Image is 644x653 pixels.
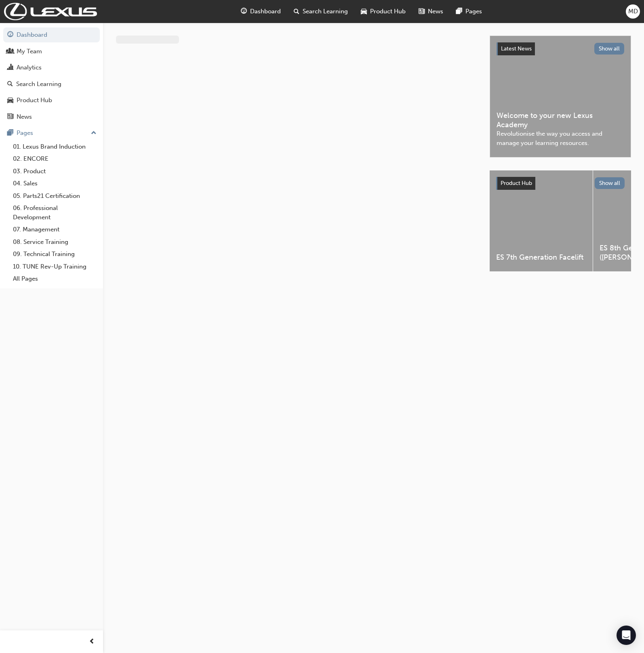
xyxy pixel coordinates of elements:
[354,3,412,20] a: car-iconProduct Hub
[7,81,13,88] span: search-icon
[3,93,100,108] a: Product Hub
[10,177,100,190] a: 04. Sales
[501,45,532,52] span: Latest News
[7,31,13,39] span: guage-icon
[287,3,354,20] a: search-iconSearch Learning
[496,177,625,190] a: Product HubShow all
[10,141,100,153] a: 01. Lexus Brand Induction
[3,77,100,92] a: Search Learning
[17,47,42,56] div: My Team
[10,248,100,260] a: 09. Technical Training
[628,7,638,16] span: MD
[10,153,100,165] a: 02. ENCORE
[17,63,42,72] div: Analytics
[465,7,482,16] span: Pages
[595,177,625,189] button: Show all
[17,128,33,138] div: Pages
[3,126,100,141] button: Pages
[3,44,100,59] a: My Team
[10,260,100,273] a: 10. TUNE Rev-Up Training
[16,80,61,89] div: Search Learning
[501,180,532,187] span: Product Hub
[89,637,95,647] span: prev-icon
[241,6,247,17] span: guage-icon
[250,7,281,16] span: Dashboard
[497,129,624,147] span: Revolutionise the way you access and manage your learning resources.
[3,109,100,124] a: News
[497,111,624,129] span: Welcome to your new Lexus Academy
[4,3,97,20] img: Trak
[428,7,443,16] span: News
[7,64,13,71] span: chart-icon
[7,97,13,104] span: car-icon
[7,113,13,121] span: news-icon
[10,165,100,178] a: 03. Product
[10,236,100,248] a: 08. Service Training
[234,3,287,20] a: guage-iconDashboard
[626,4,640,19] button: MD
[10,202,100,223] a: 06. Professional Development
[361,6,367,17] span: car-icon
[10,273,100,285] a: All Pages
[617,626,636,645] div: Open Intercom Messenger
[10,190,100,202] a: 05. Parts21 Certification
[450,3,488,20] a: pages-iconPages
[594,43,625,55] button: Show all
[456,6,462,17] span: pages-icon
[370,7,406,16] span: Product Hub
[17,96,52,105] div: Product Hub
[412,3,450,20] a: news-iconNews
[17,112,32,122] div: News
[3,27,100,42] a: Dashboard
[91,128,97,139] span: up-icon
[294,6,299,17] span: search-icon
[7,48,13,55] span: people-icon
[303,7,348,16] span: Search Learning
[497,42,624,55] a: Latest NewsShow all
[490,36,631,157] a: Latest NewsShow allWelcome to your new Lexus AcademyRevolutionise the way you access and manage y...
[3,26,100,126] button: DashboardMy TeamAnalyticsSearch LearningProduct HubNews
[490,170,593,271] a: ES 7th Generation Facelift
[496,253,586,262] span: ES 7th Generation Facelift
[419,6,425,17] span: news-icon
[3,60,100,75] a: Analytics
[10,223,100,236] a: 07. Management
[7,130,13,137] span: pages-icon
